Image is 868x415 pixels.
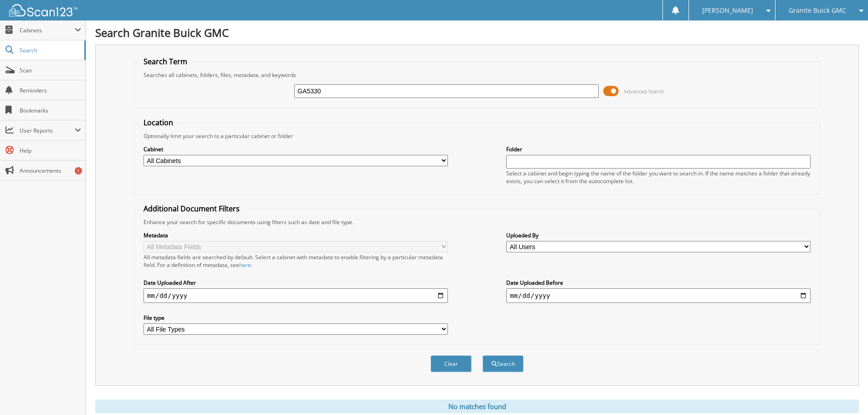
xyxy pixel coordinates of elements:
[506,288,811,303] input: end
[144,279,448,287] label: Date Uploaded After
[139,71,815,79] div: Searches all cabinets, folders, files, metadata, and keywords
[20,26,75,34] span: Cabinets
[431,355,472,372] button: Clear
[139,218,815,226] div: Enhance your search for specific documents using filters such as date and file type.
[483,355,524,372] button: Search
[506,169,811,185] div: Select a cabinet and begin typing the name of the folder you want to search in. If the name match...
[506,231,811,239] label: Uploaded By
[20,87,81,94] span: Reminders
[95,25,859,40] h1: Search Granite Buick GMC
[702,8,753,13] span: [PERSON_NAME]
[789,8,846,13] span: Granite Buick GMC
[239,261,251,269] a: here
[139,132,815,140] div: Optionally limit your search to a particular cabinet or folder
[624,88,664,95] span: Advanced Search
[506,279,811,287] label: Date Uploaded Before
[95,400,859,413] div: No matches found
[139,118,178,128] legend: Location
[20,46,80,54] span: Search
[144,145,448,153] label: Cabinet
[20,107,81,114] span: Bookmarks
[20,67,81,74] span: Scan
[20,147,81,154] span: Help
[144,314,448,322] label: File type
[506,145,811,153] label: Folder
[20,167,81,174] span: Announcements
[20,127,75,134] span: User Reports
[144,253,448,269] div: All metadata fields are searched by default. Select a cabinet with metadata to enable filtering b...
[9,4,77,16] img: scan123-logo-white.svg
[75,167,82,174] div: 1
[144,231,448,239] label: Metadata
[139,56,192,67] legend: Search Term
[144,288,448,303] input: start
[139,204,244,214] legend: Additional Document Filters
